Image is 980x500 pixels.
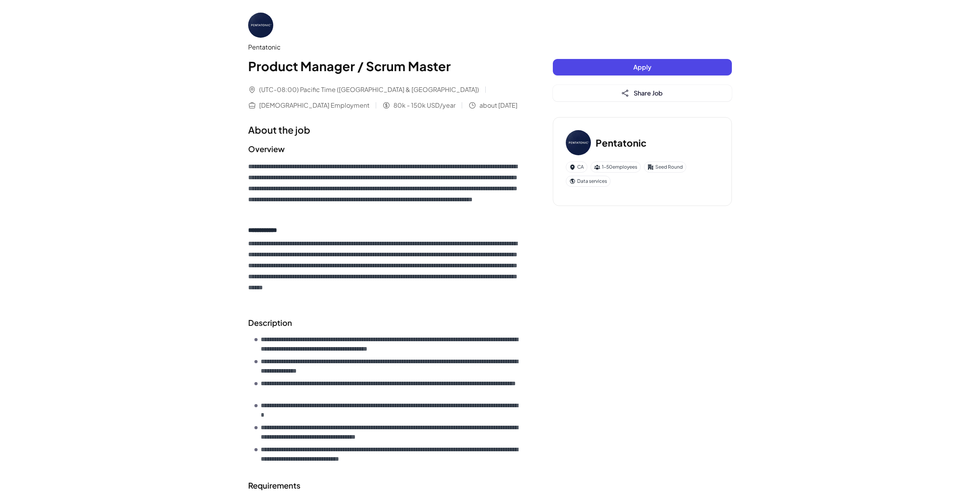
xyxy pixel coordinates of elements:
[566,176,611,187] div: Data services
[633,63,651,71] span: Apply
[591,162,641,173] div: 1-50 employees
[553,85,732,101] button: Share Job
[644,162,686,173] div: Seed Round
[553,59,732,75] button: Apply
[596,136,647,150] h3: Pentatonic
[393,101,455,110] span: 80k - 150k USD/year
[248,480,521,491] h2: Requirements
[634,89,663,97] span: Share Job
[259,85,479,94] span: (UTC-08:00) Pacific Time ([GEOGRAPHIC_DATA] & [GEOGRAPHIC_DATA])
[248,13,273,38] img: Pe
[248,57,521,75] h1: Product Manager / Scrum Master
[259,101,369,110] span: [DEMOGRAPHIC_DATA] Employment
[566,130,591,155] img: Pe
[479,101,517,110] span: about [DATE]
[248,42,521,52] div: Pentatonic
[566,162,587,173] div: CA
[248,123,521,137] h1: About the job
[248,143,521,155] h2: Overview
[248,317,521,329] h2: Description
